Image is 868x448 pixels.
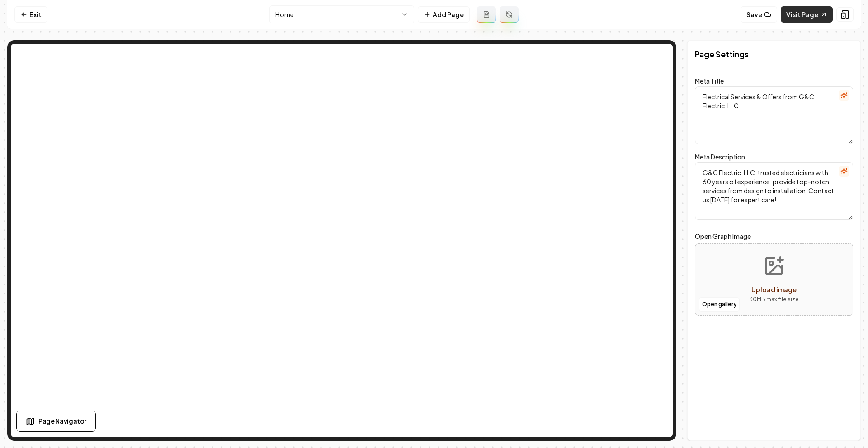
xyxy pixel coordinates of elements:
a: Exit [14,6,47,23]
button: Add admin page prompt [477,6,496,23]
button: Page Navigator [16,411,96,432]
label: Meta Title [695,77,724,85]
button: Upload image [742,248,806,311]
span: Upload image [751,285,797,294]
p: 30 MB max file size [749,295,799,304]
button: Save [741,6,777,23]
label: Meta Description [695,153,745,161]
button: Add Page [418,6,470,23]
button: Regenerate page [500,6,519,23]
span: Page Navigator [38,416,86,426]
button: Open gallery [699,297,740,312]
label: Open Graph Image [695,231,853,242]
a: Visit Page [781,6,833,23]
h2: Page Settings [695,48,853,61]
